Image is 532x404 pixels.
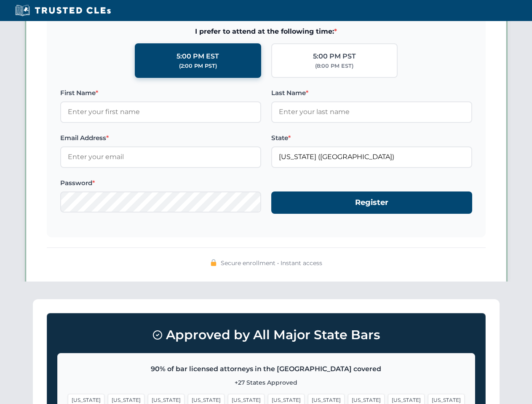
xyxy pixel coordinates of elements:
[60,101,261,122] input: Enter your first name
[179,62,217,70] div: (2:00 PM PST)
[60,146,261,167] input: Enter your email
[271,101,472,122] input: Enter your last name
[271,146,472,167] input: Florida (FL)
[68,378,465,387] p: +27 States Approved
[60,88,261,98] label: First Name
[60,133,261,143] label: Email Address
[315,62,353,70] div: (8:00 PM EST)
[210,259,217,266] img: 🔒
[221,258,322,268] span: Secure enrollment • Instant access
[271,88,472,98] label: Last Name
[271,191,472,214] button: Register
[68,364,465,375] p: 90% of bar licensed attorneys in the [GEOGRAPHIC_DATA] covered
[60,178,261,188] label: Password
[13,4,113,17] img: Trusted CLEs
[313,51,356,62] div: 5:00 PM PST
[60,26,472,37] span: I prefer to attend at the following time:
[271,133,472,143] label: State
[57,324,475,346] h3: Approved by All Major State Bars
[176,51,219,62] div: 5:00 PM EST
